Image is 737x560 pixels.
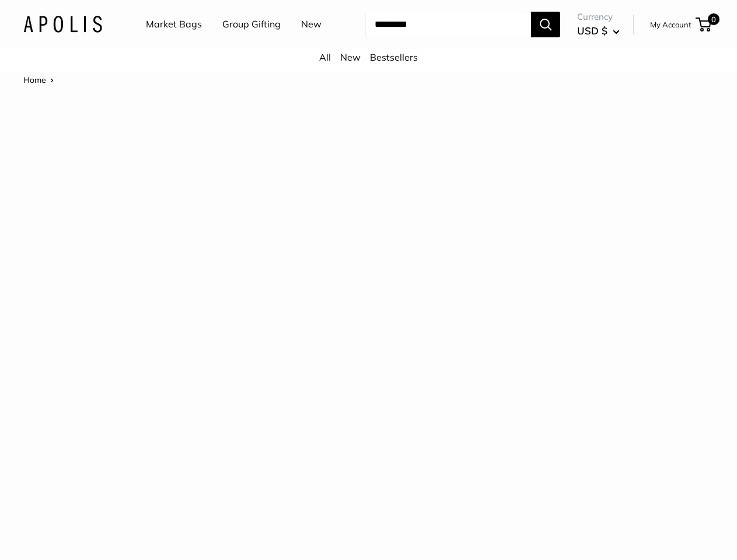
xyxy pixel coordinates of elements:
button: Search [531,12,560,37]
nav: Breadcrumb [23,72,58,87]
span: 0 [708,13,719,25]
a: Market Bags [146,16,202,33]
a: My Account [650,17,691,32]
button: USD $ [577,22,620,40]
span: Currency [577,9,620,25]
img: Apolis [23,16,102,33]
span: USD $ [577,24,607,37]
input: Search... [365,12,531,37]
a: New [340,51,361,63]
a: Group Gifting [222,16,281,33]
a: Home [23,75,46,85]
a: All [319,51,331,63]
a: 0 [697,17,711,32]
a: Bestsellers [370,51,418,63]
a: New [301,16,322,33]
